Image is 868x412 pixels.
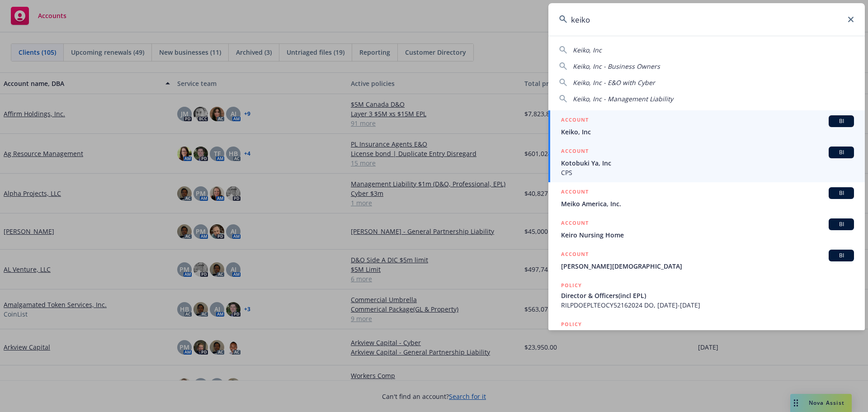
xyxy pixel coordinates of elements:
h5: ACCOUNT [561,147,589,157]
a: POLICYKeiko, Inc - Business Owners [548,315,865,354]
span: BI [832,148,850,156]
input: Search... [548,3,865,36]
a: ACCOUNTBIKeiro Nursing Home [548,213,865,245]
a: ACCOUNTBIKotobuki Ya, IncCPS [548,142,865,182]
span: BI [832,220,850,228]
a: ACCOUNTBIKeiko, Inc [548,110,865,142]
h5: ACCOUNT [561,250,589,260]
h5: POLICY [561,320,582,329]
a: ACCOUNTBIMeiko America, Inc. [548,182,865,213]
span: Keiko, Inc - Management Liability [573,95,673,103]
span: Kotobuki Ya, Inc [561,158,854,168]
a: POLICYDirector & Officers(incl EPL)RILPDOEPLTEOCY52162024 DO, [DATE]-[DATE] [548,276,865,315]
span: BI [832,251,850,260]
span: Keiko, Inc - E&O with Cyber [573,78,655,87]
span: BI [832,117,850,125]
h5: ACCOUNT [561,115,589,126]
h5: ACCOUNT [561,187,589,198]
span: RILPDOEPLTEOCY52162024 DO, [DATE]-[DATE] [561,300,854,310]
span: Keiko, Inc [561,127,854,137]
span: Keiko, Inc - Business Owners [573,62,660,71]
span: Keiko, Inc [573,46,602,54]
span: Keiro Nursing Home [561,230,854,240]
span: BI [832,189,850,197]
h5: ACCOUNT [561,218,589,229]
span: Director & Officers(incl EPL) [561,291,854,300]
h5: POLICY [561,281,582,290]
span: CPS [561,168,854,177]
span: Keiko, Inc - Business Owners [561,330,854,339]
a: ACCOUNTBI[PERSON_NAME][DEMOGRAPHIC_DATA] [548,245,865,276]
span: [PERSON_NAME][DEMOGRAPHIC_DATA] [561,261,854,271]
span: Meiko America, Inc. [561,199,854,208]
